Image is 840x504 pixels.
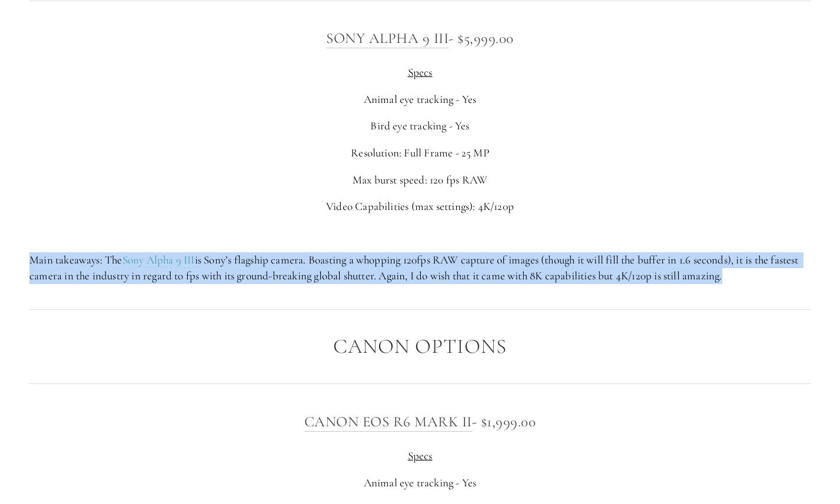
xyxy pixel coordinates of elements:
a: Sony Alpha 9 III [122,253,195,268]
p: Animal eye tracking - Yes [29,475,811,491]
p: Bird eye tracking - Yes [29,118,811,134]
h3: - $1,999.00 [29,410,811,433]
a: Sony Alpha 9 III [326,29,449,48]
span: Specs [408,449,433,462]
p: Video Capabilities (max settings): 4K/120p [29,199,811,215]
p: Animal eye tracking - Yes [29,92,811,108]
p: Resolution: Full Frame - 25 MP [29,145,811,161]
span: Specs [408,65,433,79]
p: Max burst speed: 120 fps RAW [29,172,811,188]
h2: Canon Options [29,335,811,358]
a: Canon EOS R6 Mark II [304,413,472,432]
h3: - $5,999.00 [29,26,811,50]
p: Main takeaways: The is Sony’s flagship camera. Boasting a whopping 120fps RAW capture of images (... [29,252,811,283]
